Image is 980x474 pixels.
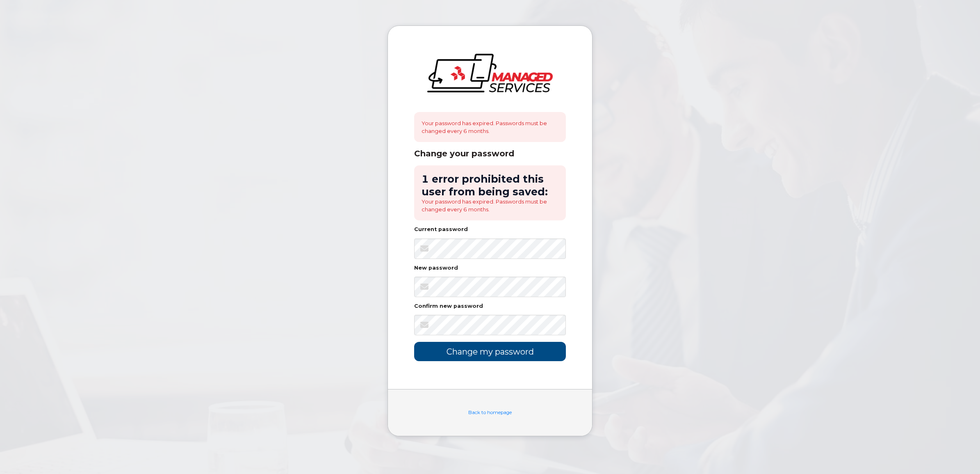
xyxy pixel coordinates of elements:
[427,54,553,92] img: logo-large.png
[422,173,558,198] h2: 1 error prohibited this user from being saved:
[468,410,512,415] a: Back to homepage
[414,149,566,159] div: Change your password
[422,198,558,213] li: Your password has expired. Passwords must be changed every 6 months.
[414,227,468,232] label: Current password
[414,342,566,361] input: Change my password
[414,304,483,309] label: Confirm new password
[414,266,458,271] label: New password
[414,112,566,142] div: Your password has expired. Passwords must be changed every 6 months.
